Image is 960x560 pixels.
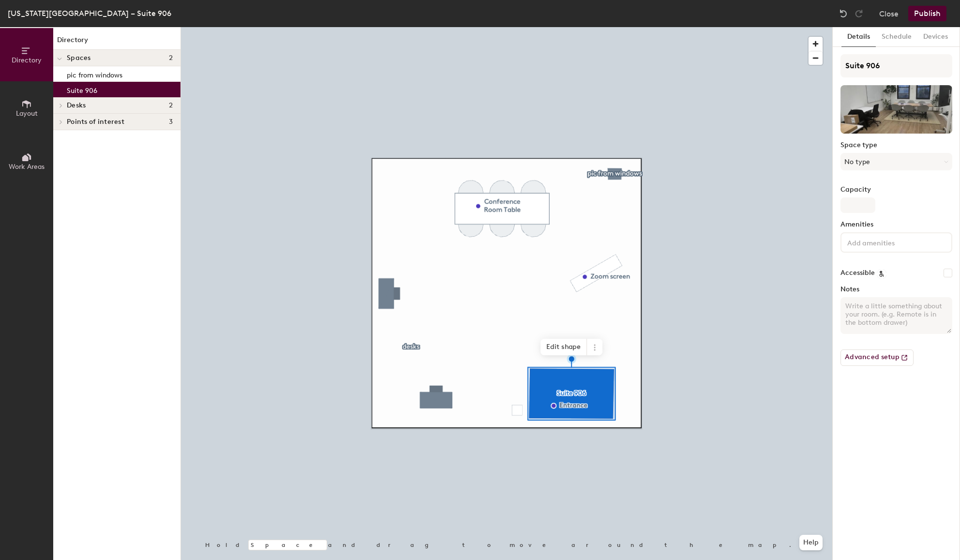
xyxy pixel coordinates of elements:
[16,109,38,118] span: Layout
[12,56,42,64] span: Directory
[67,102,86,109] span: Desks
[879,6,899,21] button: Close
[169,102,173,109] span: 2
[840,186,952,194] label: Capacity
[840,141,952,149] label: Space type
[67,68,122,79] p: pic from windows
[840,85,952,134] img: The space named Suite 906
[840,269,875,277] label: Accessible
[9,163,45,171] span: Work Areas
[540,339,587,355] span: Edit shape
[876,27,917,47] button: Schedule
[8,7,171,19] div: [US_STATE][GEOGRAPHIC_DATA] – Suite 906
[841,27,876,47] button: Details
[908,6,946,21] button: Publish
[67,118,124,126] span: Points of interest
[169,118,173,126] span: 3
[169,54,173,62] span: 2
[67,84,97,95] p: Suite 906
[67,54,91,62] span: Spaces
[840,286,952,293] label: Notes
[840,153,952,170] button: No type
[854,9,864,18] img: Redo
[840,221,952,228] label: Amenities
[839,9,848,18] img: Undo
[840,349,914,366] button: Advanced setup
[845,236,932,248] input: Add amenities
[917,27,954,47] button: Devices
[799,535,823,550] button: Help
[53,35,180,50] h1: Directory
